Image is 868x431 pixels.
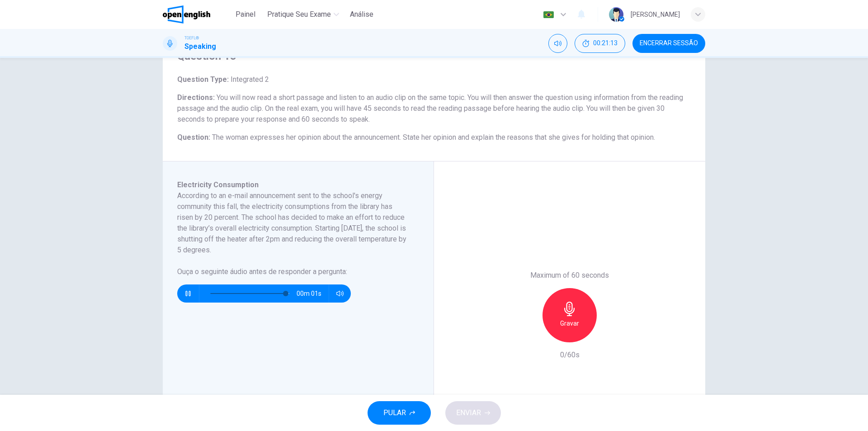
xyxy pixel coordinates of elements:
[632,34,705,53] button: Encerrar Sessão
[368,401,431,425] button: PULAR
[543,11,554,18] img: pt
[530,270,609,281] h6: Maximum of 60 seconds
[560,318,579,329] h6: Gravar
[575,34,625,53] button: 00:21:13
[177,74,691,85] h6: Question Type :
[212,133,655,142] span: The woman expresses her opinion about the announcement. State her opinion and explain the reasons...
[640,40,698,47] span: Encerrar Sessão
[229,75,269,84] span: Integrated 2
[264,6,343,23] button: Pratique seu exame
[346,6,377,23] button: Análise
[593,40,618,47] span: 00:21:13
[177,92,691,125] h6: Directions :
[177,266,408,277] h6: Ouça o seguinte áudio antes de responder a pergunta :
[609,7,623,22] img: Profile picture
[184,41,216,52] h1: Speaking
[575,34,625,53] div: Esconder
[236,9,255,20] span: Painel
[163,5,231,24] a: OpenEnglish logo
[177,190,408,256] h6: According to an e-mail announcement sent to the school's energy community this fall, the electric...
[383,407,406,419] span: PULAR
[350,9,373,20] span: Análise
[297,284,329,303] span: 00m 01s
[184,35,199,41] span: TOEFL®
[631,9,680,20] div: [PERSON_NAME]
[560,350,580,360] h6: 0/60s
[548,34,567,53] div: Silenciar
[177,93,683,123] span: You will now read a short passage and listen to an audio clip on the same topic. You will then an...
[177,180,259,189] span: Electricity Consumption
[542,288,597,342] button: Gravar
[267,9,331,20] span: Pratique seu exame
[177,132,691,143] h6: Question :
[231,6,260,23] button: Painel
[163,5,210,24] img: OpenEnglish logo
